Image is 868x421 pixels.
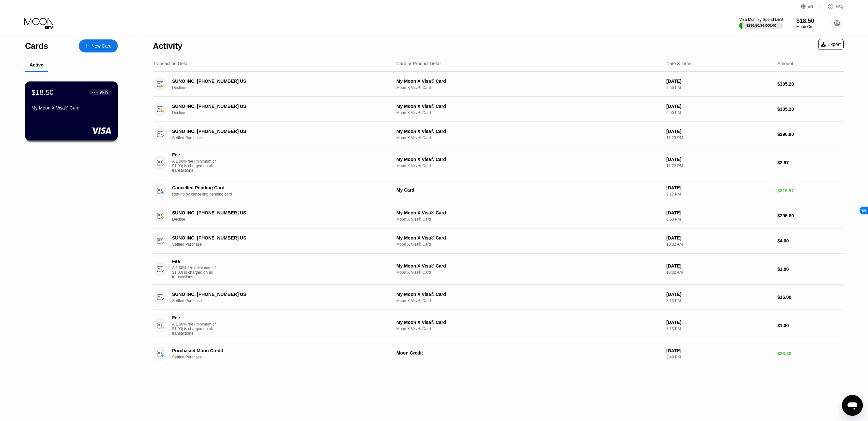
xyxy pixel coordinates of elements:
div: SUNO INC. [PHONE_NUMBER] USDeclineMy Moon X Visa® CardMoon X Visa® Card[DATE]9:50 PM$305.28 [153,72,844,97]
div: A 1.00% fee (minimum of $1.00) is charged on all transactions [172,159,221,173]
div: $18.50 [796,18,818,24]
div: 3:13 PM [666,298,772,303]
div: $23.30 [778,351,844,356]
div: A 1.00% fee (minimum of $1.00) is charged on all transactions [172,266,221,279]
div: Amount [778,61,793,66]
div: My Moon X Visa® Card [396,104,661,109]
div: [DATE] [666,129,772,134]
div: [DATE] [666,320,772,325]
div: My Moon X Visa® Card [32,105,111,110]
div: Fee [172,315,218,320]
div: 9:50 PM [666,110,772,115]
div: SUNO INC. [PHONE_NUMBER] USDeclineMy Moon X Visa® CardMoon X Visa® Card[DATE]6:53 PM$296.80 [153,203,844,228]
div: Moon X Visa® Card [396,298,661,303]
div: Date & Time [666,61,691,66]
div: Activity [153,41,182,51]
div: 10:32 AM [666,270,772,275]
div: Decline [172,110,387,115]
div: Cancelled Pending Card [172,185,372,190]
div: $1.00 [778,267,844,272]
div: Moon X Visa® Card [396,242,661,247]
div: 2:48 PM [666,355,772,359]
div: [DATE] [666,157,772,162]
div: Active [30,62,43,67]
div: 11:23 PM [666,136,772,140]
div: SUNO INC. [PHONE_NUMBER] USSettled PurchaseMy Moon X Visa® CardMoon X Visa® Card[DATE]3:13 PM$16.00 [153,285,844,310]
div: [DATE] [666,235,772,240]
div: New Card [79,39,118,52]
div: 9:17 PM [666,192,772,196]
div: SUNO INC. [PHONE_NUMBER] USDeclineMy Moon X Visa® CardMoon X Visa® Card[DATE]9:50 PM$305.28 [153,97,844,122]
div: Moon Credit [396,350,661,356]
div: My Moon X Visa® Card [396,79,661,84]
div: $4.00 [778,238,844,243]
div: EN [808,4,813,9]
div: Visa Monthly Spend Limit$296.80/$4,000.00 [739,17,783,29]
div: $296.80 [778,132,844,137]
div: Moon X Visa® Card [396,217,661,222]
div: Settled Purchase [172,298,387,303]
div: $18.50● ● ● ●9639My Moon X Visa® Card [25,82,117,140]
div: Transaction Detail [153,61,189,66]
div: Decline [172,85,387,90]
div: SUNO INC. [PHONE_NUMBER] US [172,210,372,215]
div: SUNO INC. [PHONE_NUMBER] US [172,104,372,109]
div: My Moon X Visa® Card [396,320,661,325]
div: SUNO INC. [PHONE_NUMBER] US [172,292,372,297]
div: New Card [91,43,112,49]
div: Settled Purchase [172,355,387,359]
div: My Card [396,187,661,193]
div: A 1.00% fee (minimum of $1.00) is charged on all transactions [172,322,221,336]
div: [DATE] [666,210,772,215]
div: Moon X Visa® Card [396,85,661,90]
div: $296.80 [778,213,844,218]
div: Cards [25,41,48,51]
div: My Moon X Visa® Card [396,235,661,240]
div: $2.97 [778,160,844,165]
div: 3:13 PM [666,327,772,331]
div: [DATE] [666,292,772,297]
div: Moon X Visa® Card [396,270,661,275]
div: Moon Credit [796,24,818,29]
div: Moon X Visa® Card [396,164,661,168]
div: My Moon X Visa® Card [396,129,661,134]
div: Card or Product Detail [396,61,441,66]
div: FAQ [821,3,844,10]
div: 11:23 PM [666,164,772,168]
div: [DATE] [666,185,772,190]
div: SUNO INC. [PHONE_NUMBER] USSettled PurchaseMy Moon X Visa® CardMoon X Visa® Card[DATE]10:32 AM$4.00 [153,228,844,254]
div: Purchased Moon Credit [172,348,372,353]
div: SUNO INC. [PHONE_NUMBER] US [172,79,372,84]
div: SUNO INC. [PHONE_NUMBER] US [172,129,372,134]
div: Settled Purchase [172,242,387,247]
div: Cancelled Pending CardRefund by cancelling pending cardMy Card[DATE]9:17 PM$316.97 [153,178,844,203]
div: 6:53 PM [666,217,772,222]
div: 9639 [100,90,108,94]
div: Fee [172,152,218,157]
div: Refund by cancelling pending card [172,192,387,196]
div: $296.80 / $4,000.00 [746,23,776,27]
div: [DATE] [666,348,772,353]
div: Fee [172,259,218,264]
div: Settled Purchase [172,136,387,140]
div: [DATE] [666,79,772,84]
div: $16.00 [778,295,844,300]
iframe: Кнопка запуска окна обмена сообщениями [842,395,863,416]
div: FeeA 1.00% fee (minimum of $1.00) is charged on all transactionsMy Moon X Visa® CardMoon X Visa® ... [153,254,844,285]
div: FAQ [836,4,844,9]
div: 10:32 AM [666,242,772,247]
div: SUNO INC. [PHONE_NUMBER] USSettled PurchaseMy Moon X Visa® CardMoon X Visa® Card[DATE]11:23 PM$29... [153,122,844,147]
div: $18.50Moon Credit [796,18,818,29]
div: Export [821,42,841,47]
div: Visa Monthly Spend Limit [739,17,783,22]
div: EN [801,3,821,10]
div: $18.50 [32,88,54,96]
div: $316.97 [778,188,844,193]
div: Moon X Visa® Card [396,136,661,140]
div: 9:50 PM [666,85,772,90]
div: [DATE] [666,104,772,109]
div: [DATE] [666,263,772,269]
div: Moon X Visa® Card [396,327,661,331]
div: $305.28 [778,107,844,112]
